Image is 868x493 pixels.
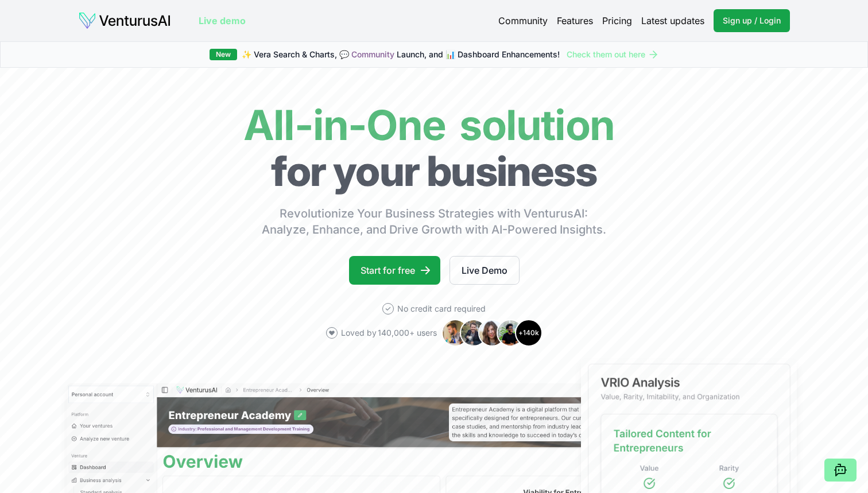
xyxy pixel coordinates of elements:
span: Sign up / Login [723,15,781,26]
img: Avatar 3 [478,319,506,347]
a: Live Demo [449,256,520,285]
img: logo [78,11,171,30]
a: Pricing [602,14,632,28]
a: Start for free [349,256,440,285]
span: ✨ Vera Search & Charts, 💬 Launch, and 📊 Dashboard Enhancements! [242,49,560,60]
img: Avatar 2 [460,319,487,347]
a: Community [498,14,548,28]
img: Avatar 1 [441,319,469,347]
a: Live demo [199,14,246,28]
a: Check them out here [567,49,659,60]
a: Community [351,49,394,59]
img: Avatar 4 [497,319,524,347]
a: Features [557,14,593,28]
div: New [210,49,237,60]
a: Latest updates [641,14,704,28]
a: Sign up / Login [714,9,790,32]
